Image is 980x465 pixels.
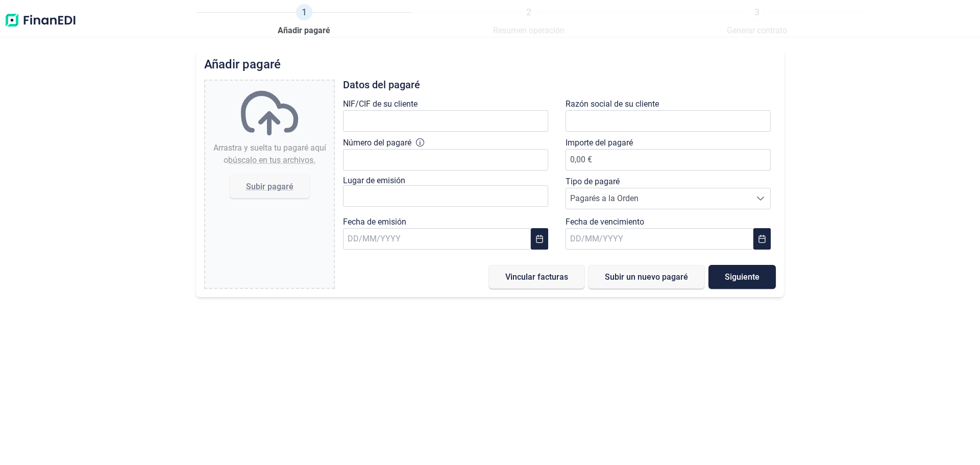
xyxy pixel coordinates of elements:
[4,4,77,37] img: Logo de aplicación
[566,188,751,209] span: Pagarés a la Orden
[566,228,753,250] input: DD/MM/YYYY
[278,25,330,37] span: Añadir pagaré
[343,98,418,110] label: NIF/CIF de su cliente
[605,273,688,281] span: Subir un nuevo pagaré
[708,265,776,289] button: Siguiente
[566,137,633,149] label: Importe del pagaré
[725,273,759,281] span: Siguiente
[566,98,659,110] label: Razón social de su cliente
[566,176,620,188] label: Tipo de pagaré
[343,176,405,185] label: Lugar de emisión
[505,273,568,281] span: Vincular facturas
[343,228,531,250] input: DD/MM/YYYY
[204,57,776,71] h2: Añadir pagaré
[531,228,548,250] button: Choose Date
[589,265,704,289] button: Subir un nuevo pagaré
[343,137,411,149] label: Número del pagaré
[278,4,330,37] a: 1Añadir pagaré
[343,216,406,228] label: Fecha de emisión
[566,216,644,228] label: Fecha de vencimiento
[296,4,312,20] span: 1
[489,265,584,289] button: Vincular facturas
[753,228,771,250] button: Choose Date
[343,80,776,90] h3: Datos del pagaré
